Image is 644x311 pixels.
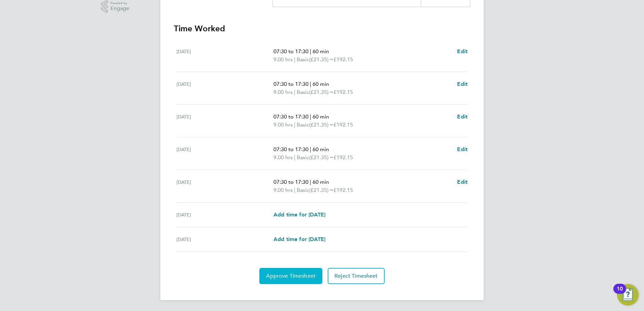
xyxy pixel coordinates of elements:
[273,122,293,128] span: 9.00 hrs
[176,80,273,96] div: [DATE]
[309,154,333,161] span: (£21.35) =
[457,81,468,87] span: Edit
[313,48,329,55] span: 60 min
[334,273,378,279] span: Reject Timesheet
[457,48,468,55] span: Edit
[333,89,353,95] span: £192.15
[457,113,468,121] a: Edit
[457,178,468,186] a: Edit
[273,235,325,243] a: Add time for [DATE]
[457,80,468,88] a: Edit
[273,113,309,120] span: 07:30 to 17:30
[294,154,295,161] span: |
[273,179,309,185] span: 07:30 to 17:30
[313,146,329,152] span: 60 min
[294,187,295,193] span: |
[294,122,295,128] span: |
[333,187,353,193] span: £192.15
[457,179,468,185] span: Edit
[310,179,311,185] span: |
[297,88,309,96] span: Basic
[313,81,329,87] span: 60 min
[294,89,295,95] span: |
[313,179,329,185] span: 60 min
[110,0,129,6] span: Powered by
[273,56,293,63] span: 9.00 hrs
[333,56,353,63] span: £192.15
[617,284,639,306] button: Open Resource Center, 10 new notifications
[174,23,470,34] h3: Time Worked
[310,113,311,120] span: |
[457,146,468,152] span: Edit
[176,47,273,64] div: [DATE]
[294,56,295,63] span: |
[273,211,325,219] a: Add time for [DATE]
[273,187,293,193] span: 9.00 hrs
[309,187,333,193] span: (£21.35) =
[273,146,309,152] span: 07:30 to 17:30
[328,268,385,284] button: Reject Timesheet
[273,236,325,242] span: Add time for [DATE]
[617,289,623,298] div: 10
[176,235,273,243] div: [DATE]
[333,122,353,128] span: £192.15
[309,56,333,63] span: (£21.35) =
[309,89,333,95] span: (£21.35) =
[176,113,273,129] div: [DATE]
[297,56,309,64] span: Basic
[297,186,309,194] span: Basic
[457,113,468,120] span: Edit
[310,48,311,55] span: |
[110,6,129,11] span: Engage
[457,145,468,153] a: Edit
[176,145,273,162] div: [DATE]
[313,113,329,120] span: 60 min
[309,122,333,128] span: (£21.35) =
[297,153,309,162] span: Basic
[310,146,311,152] span: |
[310,81,311,87] span: |
[266,273,316,279] span: Approve Timesheet
[176,211,273,219] div: [DATE]
[273,89,293,95] span: 9.00 hrs
[259,268,322,284] button: Approve Timesheet
[176,178,273,194] div: [DATE]
[297,121,309,129] span: Basic
[273,48,309,55] span: 07:30 to 17:30
[333,154,353,161] span: £192.15
[101,0,130,13] a: Powered byEngage
[273,81,309,87] span: 07:30 to 17:30
[273,154,293,161] span: 9.00 hrs
[457,47,468,56] a: Edit
[273,211,325,218] span: Add time for [DATE]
